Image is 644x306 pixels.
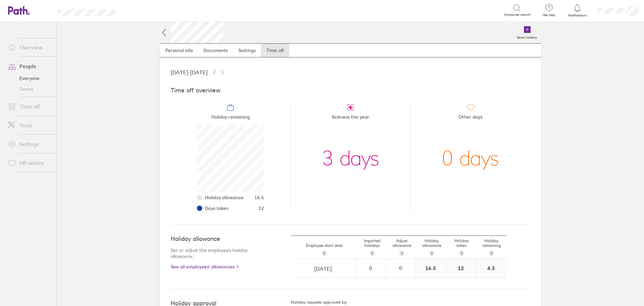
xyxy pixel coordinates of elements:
a: HR advice [3,156,57,170]
div: 0 [356,265,385,271]
div: 4.5 [476,259,506,278]
a: Settings [233,44,261,57]
a: Book holiday [513,22,541,43]
span: 12 [259,206,264,211]
div: Adjust allowance [387,236,417,259]
span: Notifications [567,13,588,17]
a: Settings [3,137,57,151]
span: Get help [538,13,560,17]
div: Holiday allowance [417,236,447,259]
span: Other days [459,112,482,125]
a: See all employees' allowances [171,264,264,269]
span: [DATE] - [DATE] [171,69,208,75]
h4: Holiday allowance [171,235,264,243]
a: Time off [261,44,289,57]
span: 16.5 [255,195,264,200]
p: Set or adjust this employee's holiday allowance. [171,247,264,259]
div: Employee start date [291,241,357,259]
div: 0 days [442,125,499,192]
span: i [372,251,373,256]
span: Holiday allowance [205,195,244,200]
div: 12 [446,259,476,278]
div: Holiday remaining [477,236,506,259]
a: Personal info [160,44,198,57]
a: People [3,59,57,73]
a: Notifications [567,3,588,17]
span: Holiday remaining [211,112,250,125]
span: i [491,251,492,256]
div: 3 days [322,125,379,192]
div: 16.5 [416,259,446,278]
span: i [431,251,432,256]
label: Book holiday [513,34,541,40]
a: Overview [3,41,57,54]
span: Sickness this year [332,112,369,125]
a: Time off [3,100,57,113]
span: i [401,251,402,256]
a: Documents [198,44,233,57]
div: Imported holidays [357,236,387,259]
h4: Time off overview [171,87,530,94]
a: Tools [3,119,57,132]
a: Teams [3,84,57,94]
input: dd/mm/yyyy [291,259,355,278]
span: Employee search [504,13,531,17]
h5: Holiday requests approved by: [291,300,530,305]
div: 0 [386,265,415,271]
span: i [324,251,325,256]
span: i [461,251,462,256]
span: Days taken [205,206,229,211]
div: Search [134,7,151,13]
a: Everyone [3,73,57,84]
div: Holiday taken [447,236,477,259]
